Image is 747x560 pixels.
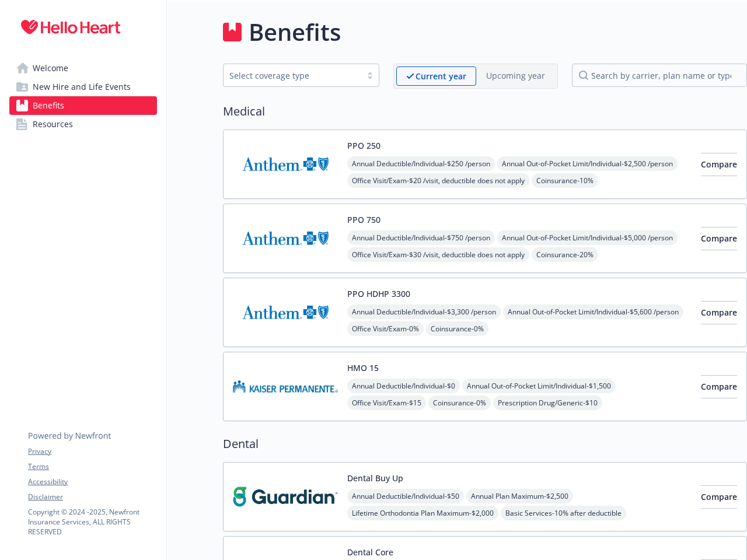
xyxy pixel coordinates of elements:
div: Select coverage type [229,69,355,82]
img: Guardian carrier logo [233,472,338,521]
span: Compare [701,491,737,502]
img: Kaiser Permanente Insurance Company carrier logo [233,362,338,411]
span: Coinsurance - 0% [426,321,488,336]
span: Compare [701,307,737,318]
span: Annual Deductible/Individual - $750 /person [347,230,495,245]
span: Benefits [33,96,64,115]
p: Current year [416,70,466,82]
span: Annual Out-of-Pocket Limit/Individual - $1,500 [462,379,616,393]
span: Prescription Drug/Generic - $10 [493,395,602,410]
span: Office Visit/Exam - $15 [347,395,426,410]
a: Disclaimer [28,492,156,502]
span: Office Visit/Exam - $20 /visit, deductible does not apply [347,173,529,188]
a: Terms [28,461,156,472]
span: Annual Out-of-Pocket Limit/Individual - $5,000 /person [497,230,678,245]
h2: Dental [223,435,747,453]
span: Compare [701,159,737,170]
button: Compare [701,301,737,324]
button: PPO HDHP 3300 [347,288,410,300]
span: Lifetime Orthodontia Plan Maximum - $2,000 [347,506,498,520]
button: HMO 15 [347,362,379,374]
input: search by carrier, plan name or type [572,64,747,87]
span: Annual Out-of-Pocket Limit/Individual - $2,500 /person [497,156,678,171]
button: Compare [701,375,737,398]
img: Anthem Blue Cross carrier logo [233,139,338,189]
button: PPO 250 [347,139,381,152]
a: Benefits [9,96,157,115]
span: Annual Deductible/Individual - $3,300 /person [347,304,501,319]
a: Welcome [9,59,157,78]
span: Coinsurance - 10% [532,173,598,188]
span: New Hire and Life Events [33,78,131,96]
button: Dental Core [347,546,393,558]
a: New Hire and Life Events [9,78,157,96]
span: Basic Services - 10% after deductible [501,506,626,520]
button: Compare [701,153,737,176]
span: Compare [701,381,737,392]
a: Privacy [28,446,156,457]
img: Anthem Blue Cross carrier logo [233,213,338,263]
button: Dental Buy Up [347,472,403,484]
span: Annual Out-of-Pocket Limit/Individual - $5,600 /person [503,304,683,319]
span: Office Visit/Exam - 0% [347,321,424,336]
h2: Medical [223,103,747,120]
h1: Benefits [249,15,341,50]
span: Compare [701,233,737,244]
button: Compare [701,485,737,509]
img: Anthem Blue Cross carrier logo [233,288,338,337]
p: Copyright © 2024 - 2025 , Newfront Insurance Services, ALL RIGHTS RESERVED [28,507,156,537]
button: PPO 750 [347,213,381,226]
a: Accessibility [28,477,156,487]
p: Upcoming year [486,69,545,82]
button: Compare [701,227,737,250]
span: Office Visit/Exam - $30 /visit, deductible does not apply [347,247,529,262]
span: Upcoming year [476,66,555,86]
a: Resources [9,115,157,134]
span: Coinsurance - 20% [532,247,598,262]
span: Annual Deductible/Individual - $0 [347,379,460,393]
span: Annual Plan Maximum - $2,500 [466,489,573,503]
span: Welcome [33,59,68,78]
span: Annual Deductible/Individual - $250 /person [347,156,495,171]
span: Coinsurance - 0% [428,395,491,410]
span: Annual Deductible/Individual - $50 [347,489,464,503]
span: Resources [33,115,73,134]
